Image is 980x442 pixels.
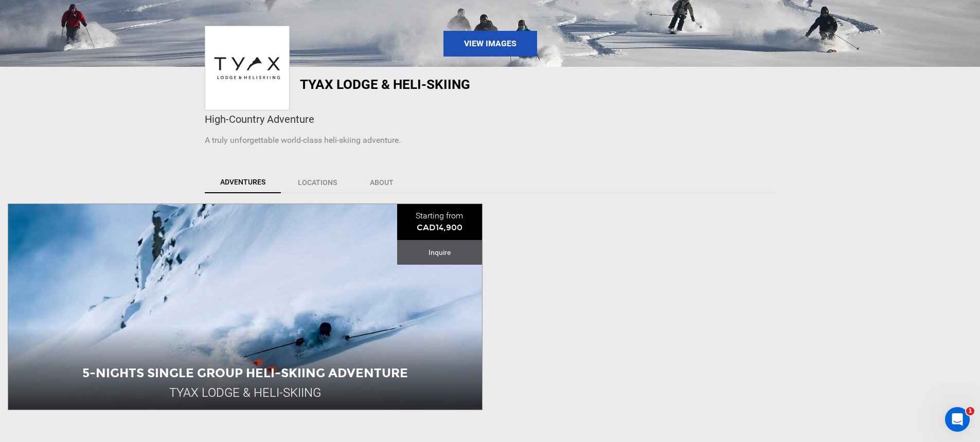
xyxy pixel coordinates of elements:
span: 1 [966,407,974,415]
div: High-Country Adventure [205,112,776,127]
a: Adventures [205,172,281,193]
p: A truly unforgettable world-class heli-skiing adventure. [205,135,776,146]
a: View Images [443,31,537,57]
img: img_559a7b6dc01de19844086667dde548fe.jpg [207,29,287,107]
a: Locations [282,172,353,193]
iframe: Intercom live chat [945,407,970,432]
a: About [354,172,409,193]
h1: Tyax Lodge & Heli-Skiing [300,77,588,91]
